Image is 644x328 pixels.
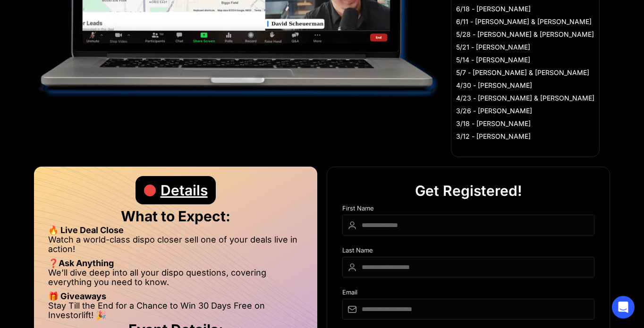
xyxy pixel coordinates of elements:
[48,258,114,268] strong: ❓Ask Anything
[48,268,303,292] li: We’ll dive deep into all your dispo questions, covering everything you need to know.
[342,247,594,257] div: Last Name
[342,205,594,215] div: First Name
[121,208,230,225] strong: What to Expect:
[48,235,303,259] li: Watch a world-class dispo closer sell one of your deals live in action!
[48,291,106,301] strong: 🎁 Giveaways
[48,301,303,320] li: Stay Till the End for a Chance to Win 30 Days Free on Investorlift! 🎉
[48,225,124,235] strong: 🔥 Live Deal Close
[612,296,635,319] div: Open Intercom Messenger
[342,289,594,299] div: Email
[415,177,522,205] div: Get Registered!
[161,176,208,204] div: Details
